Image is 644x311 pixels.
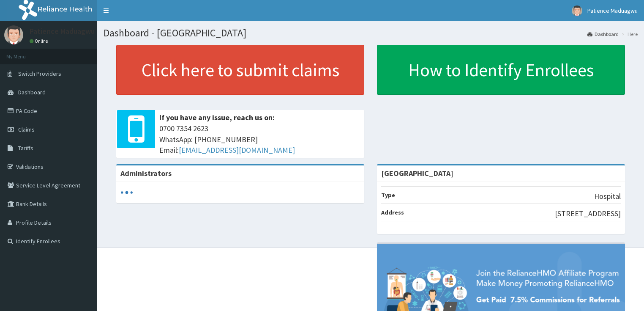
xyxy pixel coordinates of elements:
a: Dashboard [587,30,619,38]
img: User Image [572,6,582,16]
a: How to Identify Enrollees [377,45,625,95]
svg: audio-loading [120,186,133,199]
span: Switch Providers [18,70,61,77]
b: Administrators [120,168,172,178]
strong: [GEOGRAPHIC_DATA] [381,168,453,178]
img: User Image [4,25,23,44]
span: Dashboard [18,88,46,96]
h1: Dashboard - [GEOGRAPHIC_DATA] [104,28,638,39]
span: Claims [18,126,35,133]
p: Hospital [594,191,621,202]
b: Type [381,191,395,199]
a: Click here to submit claims [116,45,364,95]
span: Tariffs [18,144,33,152]
span: 0700 7354 2623 WhatsApp: [PHONE_NUMBER] Email: [159,123,360,156]
b: Address [381,209,404,216]
span: Patience Maduagwu [587,7,638,14]
a: Online [30,38,50,44]
li: Here [619,30,638,38]
a: [EMAIL_ADDRESS][DOMAIN_NAME] [179,145,295,155]
p: Patience Maduagwu [30,28,95,35]
p: [STREET_ADDRESS] [555,208,621,219]
b: If you have any issue, reach us on: [159,113,275,122]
